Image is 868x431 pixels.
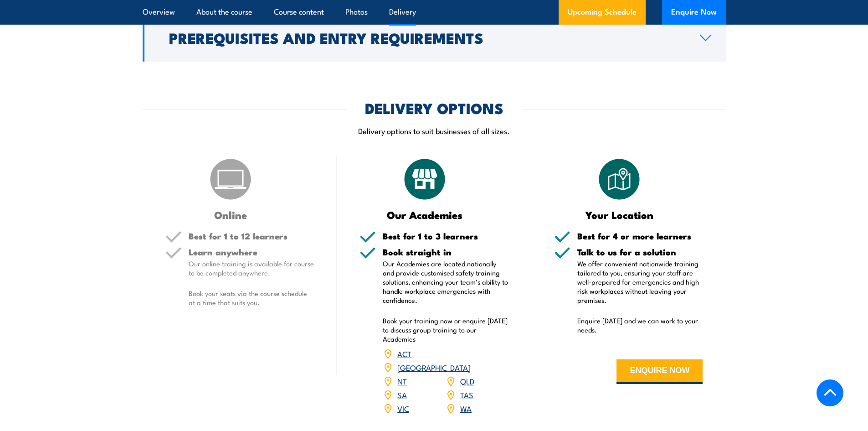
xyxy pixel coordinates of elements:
h5: Best for 1 to 12 learners [189,232,314,240]
h3: Online [165,209,296,220]
p: Book your seats via the course schedule at a time that suits you. [189,289,314,307]
p: Enquire [DATE] and we can work to your needs. [577,316,703,334]
a: QLD [460,375,474,386]
p: Our online training is available for course to be completed anywhere. [189,259,314,277]
a: ACT [397,348,411,359]
h5: Best for 1 to 3 learners [383,232,508,240]
a: SA [397,389,407,400]
a: WA [460,403,472,414]
a: TAS [460,389,473,400]
a: Prerequisites and Entry Requirements [143,14,726,62]
h3: Our Academies [360,209,490,220]
p: We offer convenient nationwide training tailored to you, ensuring your staff are well-prepared fo... [577,259,703,305]
h5: Learn anywhere [189,248,314,256]
a: [GEOGRAPHIC_DATA] [397,362,471,373]
h2: Prerequisites and Entry Requirements [169,31,685,44]
p: Book your training now or enquire [DATE] to discuss group training to our Academies [383,316,508,343]
h5: Talk to us for a solution [577,248,703,256]
a: VIC [397,403,409,414]
a: NT [397,375,407,386]
h3: Your Location [554,209,685,220]
p: Our Academies are located nationally and provide customised safety training solutions, enhancing ... [383,259,508,305]
h2: DELIVERY OPTIONS [365,101,503,114]
button: ENQUIRE NOW [616,359,703,384]
p: Delivery options to suit businesses of all sizes. [143,125,726,136]
h5: Book straight in [383,248,508,256]
h5: Best for 4 or more learners [577,232,703,240]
